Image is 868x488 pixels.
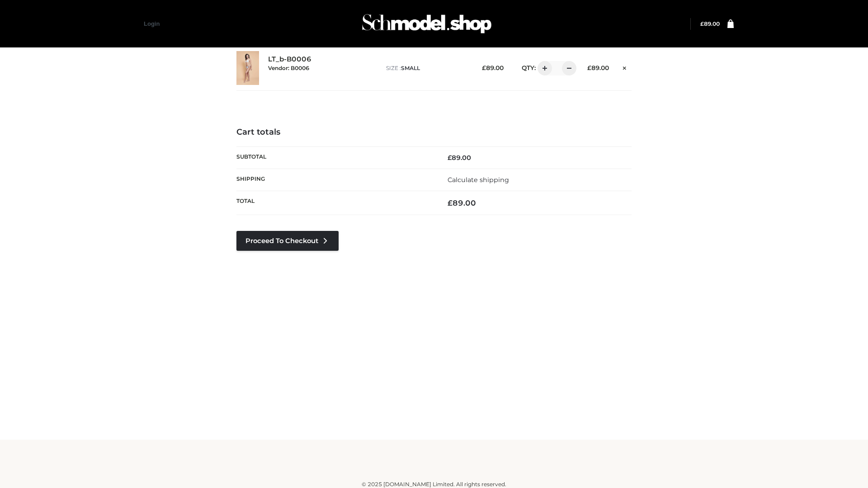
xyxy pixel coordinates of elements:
img: Schmodel Admin 964 [359,6,495,42]
span: £ [587,64,591,71]
div: LT_b-B0006 [268,55,377,80]
p: size : [386,64,468,72]
a: Login [144,20,160,27]
th: Total [236,191,434,215]
div: QTY: [513,61,573,75]
span: £ [448,154,452,162]
bdi: 89.00 [587,64,609,71]
th: Subtotal [236,146,434,169]
bdi: 89.00 [700,20,720,27]
a: Proceed to Checkout [236,231,339,251]
bdi: 89.00 [448,198,476,207]
bdi: 89.00 [482,64,504,71]
a: Calculate shipping [448,176,509,184]
span: £ [700,20,704,27]
th: Shipping [236,169,434,191]
h4: Cart totals [236,127,632,137]
span: SMALL [401,65,420,71]
a: Remove this item [618,61,632,73]
bdi: 89.00 [448,154,471,162]
span: £ [482,64,486,71]
a: £89.00 [700,20,720,27]
span: £ [448,198,453,207]
small: Vendor: B0006 [268,65,309,71]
